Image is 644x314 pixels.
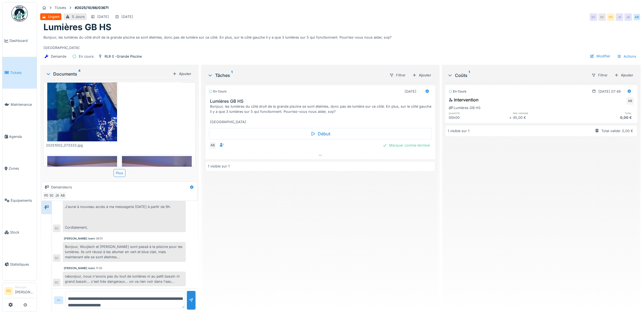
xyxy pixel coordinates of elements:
div: Tickets [55,5,66,10]
li: [PERSON_NAME] [15,285,34,297]
a: Agenda [2,121,37,153]
h3: Lumières GB HS [210,99,433,104]
div: 08:51 [96,237,103,241]
div: SC [53,225,61,232]
div: SC [53,254,61,262]
div: AB [59,192,67,200]
a: Zones [2,153,37,185]
div: Ajouter [612,71,635,79]
h6: quantité [449,111,509,115]
a: Tickets [2,57,37,89]
div: [PERSON_NAME] ivern [64,237,95,241]
a: Équipements [2,185,37,217]
div: En cours [209,89,227,94]
div: [DATE] [121,14,133,19]
div: En cours [79,54,94,59]
a: PD Manager[PERSON_NAME] [5,285,34,298]
div: Actions [615,52,639,60]
div: Début [209,128,432,139]
div: 20251002_073333.jpg [46,143,118,148]
div: SC [53,279,61,286]
div: AB [209,142,216,149]
div: 1 visible sur 1 [448,128,469,133]
div: PD [607,13,615,21]
div: Total validé: 0,00 € [601,128,633,133]
span: Zones [9,166,34,171]
span: Équipements [11,198,34,203]
div: Ajouter [410,71,433,79]
div: Plus [114,169,125,177]
h6: total [573,111,634,115]
span: Agenda [9,134,34,139]
div: [DATE] [97,14,109,19]
div: Demande [51,54,66,59]
div: Bonjour, les lumières du côté droit de la grande piscine se sont éteintes, donc pas de lumière su... [43,33,637,51]
img: Badge_color-CXgf-gQk.svg [11,5,28,22]
div: Bonjour, J'aurai à nouveau accès à ma messagerie [DATE] à partir de 9h. Cordialement, [63,191,186,232]
span: Maintenance [11,102,34,107]
img: bhw4mgkff3wscncl9r5osoptder3 [122,156,192,209]
div: Ajouter [170,70,193,77]
span: Dashboard [10,38,34,43]
h1: Lumières GB HS [43,22,111,32]
strong: #2025/10/66/03671 [73,5,111,10]
sup: 1 [469,72,470,79]
div: Bonjour, les lumières du côté droit de la grande piscine se sont éteintes, donc pas de lumière su... [210,104,433,125]
div: × [509,115,513,120]
div: 1 visible sur 1 [208,164,230,169]
div: SC [590,13,597,21]
div: Marquer comme terminé [381,142,432,149]
div: RLR 0 -Grande Piscine [105,54,142,59]
div: Filtrer [589,71,610,79]
a: Dashboard [2,25,37,57]
a: Stock [2,216,37,248]
div: Intervention [449,97,479,103]
div: Filtrer [387,71,408,79]
span: Stock [10,230,34,235]
h6: prix unitaire [513,111,573,115]
div: SC [48,192,56,200]
div: 0,00 € [573,115,634,120]
div: Lumières GB HS [449,105,480,110]
div: [PERSON_NAME] ivern [64,266,95,270]
div: Demandeurs [51,185,72,190]
div: JS [616,13,623,21]
div: Urgent [48,14,59,19]
img: szxq00u44yu46hieyqdpse5vp1uf [47,156,117,209]
a: Maintenance [2,89,37,121]
span: Statistiques [10,262,34,267]
div: Modifier [588,52,612,60]
div: Bonjour, Wocjiech et [PERSON_NAME] sont passé à la pisicne pour les lumières. Ils ont réussi à le... [63,242,186,262]
sup: 1 [231,72,233,79]
span: Tickets [10,70,34,75]
div: 00h00 [449,115,509,120]
div: JS [54,192,61,200]
div: [DATE] 07:49 [598,89,621,94]
div: PD [43,192,50,200]
div: En cours [449,89,466,94]
div: Documents [46,71,170,77]
div: 5 Jours [72,14,85,19]
div: AB [626,97,634,105]
div: 11:30 [96,266,102,270]
div: Manager [15,285,34,289]
div: SC [598,13,606,21]
div: 45,00 € [513,115,573,120]
sup: 4 [78,71,80,77]
a: Statistiques [2,248,37,281]
div: AB [633,13,641,21]
div: Coûts [447,72,587,79]
li: PD [5,287,13,295]
div: rebonjour, nous n'avons pas du tout de lumières ni au petit bassin ni grand bassin... c'est très ... [63,272,186,286]
div: [DATE] [405,89,416,94]
div: Tâches [208,72,385,79]
div: JS [624,13,632,21]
